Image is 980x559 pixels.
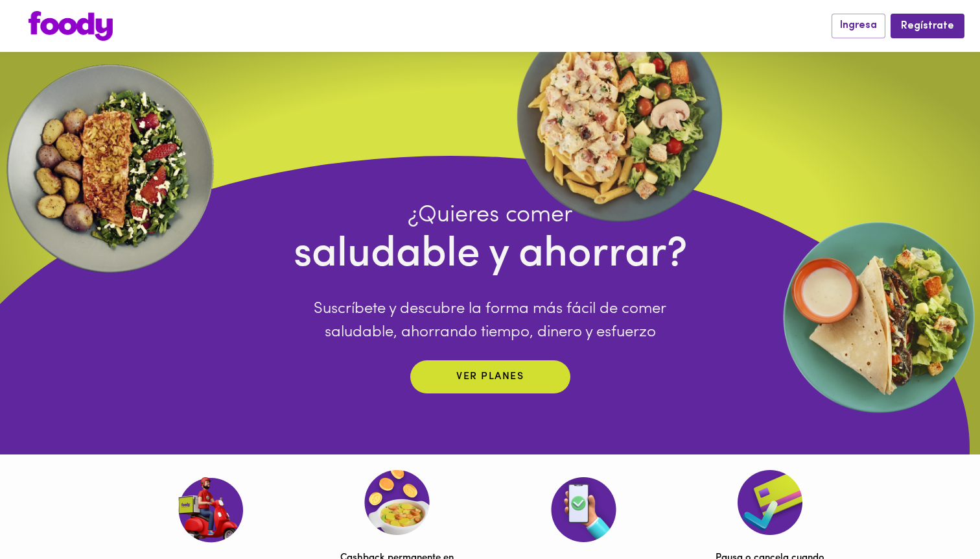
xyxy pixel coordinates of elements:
[551,477,616,542] img: Soporte al cliente prioritario
[456,369,524,384] p: Ver planes
[905,484,967,546] iframe: Messagebird Livechat Widget
[178,477,243,543] img: Descuento en domicilio
[29,11,113,41] img: logo.png
[738,470,802,535] img: Pausa o cancela cuando quieras
[840,19,877,32] span: Ingresa
[778,216,980,419] img: EllipseRigth.webp
[293,201,687,230] h4: ¿Quieres comer
[832,14,885,38] button: Ingresa
[891,14,964,38] button: Regístrate
[410,360,570,393] button: Ver planes
[509,6,730,227] img: ellipse.webp
[901,20,954,32] span: Regístrate
[293,230,687,281] h4: saludable y ahorrar?
[364,470,430,535] img: Cashback permanente en congelados
[293,297,687,344] p: Suscríbete y descubre la forma más fácil de comer saludable, ahorrando tiempo, dinero y esfuerzo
